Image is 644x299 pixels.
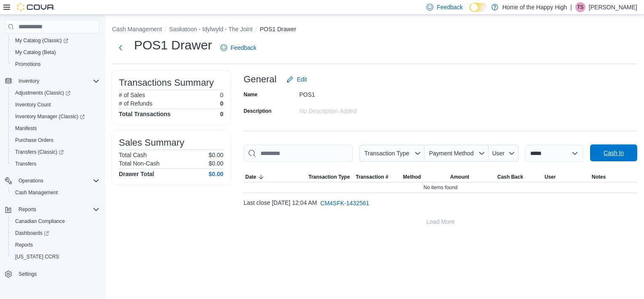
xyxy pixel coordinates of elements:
[209,152,223,158] p: $0.00
[8,134,103,146] button: Purchase Orders
[15,269,40,279] a: Settings
[17,3,55,11] img: Cova
[360,145,424,162] button: Transaction Type
[437,3,462,11] span: Feedback
[15,176,99,186] span: Operations
[545,174,556,180] span: User
[15,113,85,120] span: Inventory Manager (Classic)
[543,172,590,182] button: User
[15,218,65,225] span: Canadian Compliance
[15,76,99,86] span: Inventory
[220,92,223,98] p: 0
[19,78,39,84] span: Inventory
[244,74,276,84] h3: General
[15,176,47,186] button: Operations
[427,217,455,226] span: Load More
[12,252,62,262] a: [US_STATE] CCRS
[15,269,99,279] span: Settings
[12,111,99,122] span: Inventory Manager (Classic)
[12,188,99,198] span: Cash Management
[12,228,52,238] a: Dashboards
[283,71,310,88] button: Edit
[575,2,585,12] div: Tahmidur Sanvi
[2,268,103,280] button: Settings
[119,152,147,158] h6: Total Cash
[8,227,103,239] a: Dashboards
[299,88,412,98] div: POS1
[12,47,99,57] span: My Catalog (Beta)
[220,111,223,117] h4: 0
[15,253,59,260] span: [US_STATE] CCRS
[119,92,145,98] h6: # of Sales
[12,88,99,98] span: Adjustments (Classic)
[231,43,256,52] span: Feedback
[604,149,624,157] span: Cash In
[15,61,41,68] span: Promotions
[15,49,56,56] span: My Catalog (Beta)
[8,99,103,111] button: Inventory Count
[8,239,103,251] button: Reports
[15,137,54,144] span: Purchase Orders
[12,35,99,46] span: My Catalog (Classic)
[577,2,583,12] span: TS
[12,123,99,133] span: Manifests
[12,147,67,157] a: Transfers (Classic)
[8,146,103,158] a: Transfers (Classic)
[470,3,487,12] input: Dark Mode
[424,184,458,191] span: No items found
[15,76,43,86] button: Inventory
[12,35,72,46] a: My Catalog (Classic)
[12,147,99,157] span: Transfers (Classic)
[450,174,469,180] span: Amount
[15,149,64,155] span: Transfers (Classic)
[260,26,296,33] button: POS1 Drawer
[403,174,421,180] span: Method
[19,206,36,213] span: Reports
[12,159,99,169] span: Transfers
[244,213,637,230] button: Load More
[119,160,160,167] h6: Total Non-Cash
[15,37,68,44] span: My Catalog (Classic)
[15,125,37,132] span: Manifests
[8,122,103,134] button: Manifests
[8,58,103,70] button: Promotions
[570,2,572,12] p: |
[590,172,637,182] button: Notes
[209,171,223,177] h4: $0.00
[2,204,103,215] button: Reports
[354,172,401,182] button: Transaction #
[2,175,103,187] button: Operations
[497,174,523,180] span: Cash Back
[356,174,388,180] span: Transaction #
[492,150,505,157] span: User
[244,195,637,212] div: Last close [DATE] 12:04 AM
[307,172,354,182] button: Transaction Type
[8,46,103,58] button: My Catalog (Beta)
[244,145,353,162] input: This is a search bar. As you type, the results lower in the page will automatically filter.
[19,177,43,184] span: Operations
[502,2,567,12] p: Home of the Happy High
[217,39,260,56] a: Feedback
[15,160,36,167] span: Transfers
[119,100,152,107] h6: # of Refunds
[12,135,99,145] span: Purchase Orders
[12,188,61,198] a: Cash Management
[12,240,36,250] a: Reports
[448,172,496,182] button: Amount
[244,91,258,98] label: Name
[2,75,103,87] button: Inventory
[12,88,74,98] a: Adjustments (Classic)
[245,174,256,180] span: Date
[364,150,409,157] span: Transaction Type
[15,204,40,215] button: Reports
[15,204,99,215] span: Reports
[12,159,40,169] a: Transfers
[220,100,223,107] p: 0
[169,26,252,33] button: Saskatoon - Idylwyld - The Joint
[12,100,54,110] a: Inventory Count
[401,172,448,182] button: Method
[112,25,637,35] nav: An example of EuiBreadcrumbs
[12,228,99,238] span: Dashboards
[297,75,307,84] span: Edit
[12,240,99,250] span: Reports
